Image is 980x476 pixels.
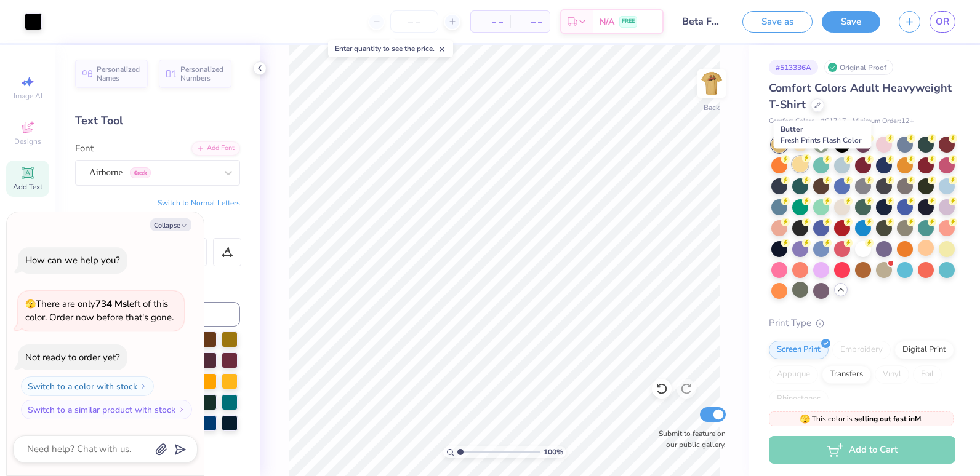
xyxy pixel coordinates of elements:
button: Save as [742,11,813,33]
div: Original Proof [824,60,893,75]
span: 🫣 [800,413,810,425]
label: Font [75,141,94,156]
span: Personalized Numbers [180,65,224,82]
button: Save [822,11,880,33]
div: Foil [913,365,942,384]
span: 🫣 [25,298,36,310]
a: OR [930,11,955,33]
span: Personalized Names [97,65,140,82]
div: Add Font [191,141,240,156]
span: This color is . [800,413,923,424]
span: FREE [622,17,635,26]
span: Minimum Order: 12 + [853,116,914,127]
div: Enter quantity to see the price. [328,40,453,57]
div: Vinyl [875,365,909,384]
span: Designs [14,137,41,146]
img: Back [699,71,724,96]
input: Untitled Design [673,9,733,34]
strong: selling out fast in M [854,414,921,424]
span: – – [478,15,503,28]
div: Text Tool [75,113,240,129]
div: Rhinestones [769,390,829,408]
button: Switch to Normal Letters [158,198,240,208]
div: Back [704,102,720,113]
span: Comfort Colors [769,116,814,127]
span: There are only left of this color. Order now before that's gone. [25,298,174,324]
span: 100 % [544,446,563,458]
span: OR [936,15,949,29]
img: Switch to a similar product with stock [178,406,185,413]
div: How can we help you? [25,254,120,266]
span: N/A [600,15,614,28]
div: Transfers [822,365,871,384]
button: Collapse [150,218,191,231]
div: Butter [774,121,872,149]
span: – – [518,15,542,28]
span: Fresh Prints Flash Color [781,135,861,145]
input: – – [390,10,438,33]
button: Switch to a similar product with stock [21,400,192,419]
span: Add Text [13,182,42,192]
div: Print Type [769,316,955,330]
div: Applique [769,365,818,384]
div: # 513336A [769,60,818,75]
img: Switch to a color with stock [140,383,147,390]
span: Comfort Colors Adult Heavyweight T-Shirt [769,81,952,112]
div: Not ready to order yet? [25,351,120,363]
strong: 734 Ms [95,298,127,310]
div: Digital Print [894,341,954,359]
div: Embroidery [832,341,891,359]
div: Screen Print [769,341,829,359]
label: Submit to feature on our public gallery. [652,428,726,450]
button: Switch to a color with stock [21,376,154,396]
span: Image AI [14,91,42,101]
